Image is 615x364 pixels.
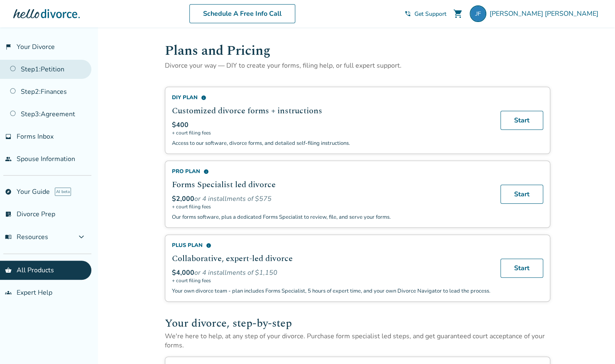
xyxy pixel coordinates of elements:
[165,61,550,70] p: Divorce your way — DIY to create your forms, filing help, or full expert support.
[172,277,490,284] span: + court filing fees
[172,203,490,210] span: + court filing fees
[490,9,602,18] span: [PERSON_NAME] [PERSON_NAME]
[5,267,12,274] span: shopping_basket
[172,194,490,203] div: or 4 installments of $575
[5,133,12,140] span: inbox
[206,243,211,248] span: info
[172,94,490,101] div: DIY Plan
[404,10,446,18] a: phone_in_talkGet Support
[165,315,550,332] h2: Your divorce, step-by-step
[470,5,486,22] img: judy.farkas@frontier.com
[189,4,295,23] a: Schedule A Free Info Call
[500,185,543,204] a: Start
[172,178,490,191] h2: Forms Specialist led divorce
[573,324,615,364] iframe: Chat Widget
[172,268,490,277] div: or 4 installments of $1,150
[5,234,12,240] span: menu_book
[172,252,490,265] h2: Collaborative, expert-led divorce
[165,332,550,350] p: We're here to help, at any step of your divorce. Purchase form specialist led steps, and get guar...
[172,268,194,277] span: $4,000
[453,9,463,19] span: shopping_cart
[500,259,543,278] a: Start
[172,129,490,136] span: + court filing fees
[203,169,209,174] span: info
[172,194,194,203] span: $2,000
[76,232,86,242] span: expand_more
[172,242,490,249] div: Plus Plan
[414,10,446,18] span: Get Support
[201,95,206,100] span: info
[5,44,12,50] span: flag_2
[5,188,12,195] span: explore
[5,211,12,217] span: list_alt_check
[172,168,490,175] div: Pro Plan
[5,232,48,242] span: Resources
[17,132,54,141] span: Forms Inbox
[5,289,12,296] span: groups
[5,156,12,162] span: people
[404,10,411,17] span: phone_in_talk
[172,120,189,129] span: $400
[172,213,490,221] p: Our forms software, plus a dedicated Forms Specialist to review, file, and serve your forms.
[172,105,490,117] h2: Customized divorce forms + instructions
[165,41,550,61] h1: Plans and Pricing
[55,188,71,196] span: AI beta
[500,111,543,130] a: Start
[172,139,490,147] p: Access to our software, divorce forms, and detailed self-filing instructions.
[172,287,490,295] p: Your own divorce team - plan includes Forms Specialist, 5 hours of expert time, and your own Divo...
